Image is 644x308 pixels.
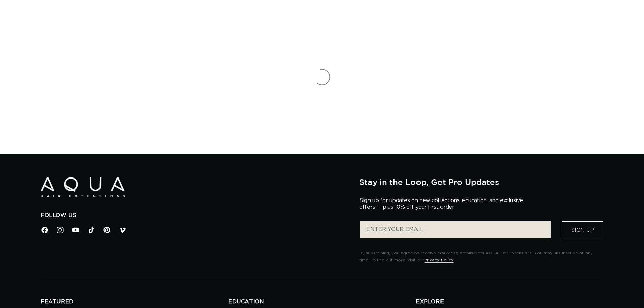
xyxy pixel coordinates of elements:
p: Sign up for updates on new collections, education, and exclusive offers — plus 10% off your first... [359,197,528,210]
h2: EDUCATION [228,298,416,305]
h2: EXPLORE [416,298,603,305]
a: Privacy Policy [424,258,453,262]
p: By subscribing, you agree to receive marketing emails from AQUA Hair Extensions. You may unsubscr... [359,250,603,264]
input: ENTER YOUR EMAIL [360,221,551,238]
h2: FEATURED [41,298,228,305]
h2: Follow Us [41,212,349,219]
button: Sign Up [562,221,603,238]
img: Aqua Hair Extensions [41,177,125,198]
h2: Stay in the Loop, Get Pro Updates [359,177,603,187]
